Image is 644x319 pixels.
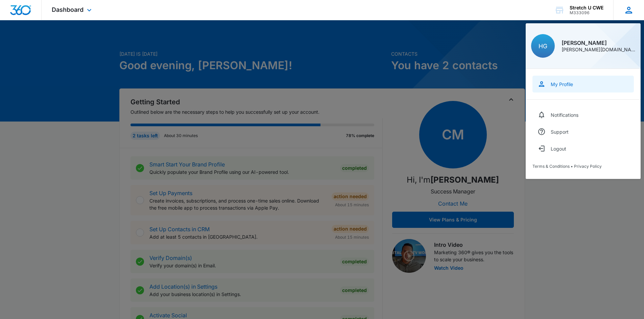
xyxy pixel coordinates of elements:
[570,10,603,15] div: account id
[562,40,635,46] div: [PERSON_NAME]
[570,5,603,10] div: account name
[532,123,634,140] a: Support
[551,81,573,87] div: My Profile
[562,47,635,52] div: [PERSON_NAME][DOMAIN_NAME][EMAIL_ADDRESS][PERSON_NAME][DOMAIN_NAME]
[532,106,634,123] a: Notifications
[532,164,634,169] div: •
[574,164,602,169] a: Privacy Policy
[539,43,547,50] span: HG
[532,164,570,169] a: Terms & Conditions
[551,129,569,135] div: Support
[532,76,634,92] a: My Profile
[52,6,84,13] span: Dashboard
[532,140,634,157] button: Logout
[551,146,566,152] div: Logout
[551,112,578,118] div: Notifications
